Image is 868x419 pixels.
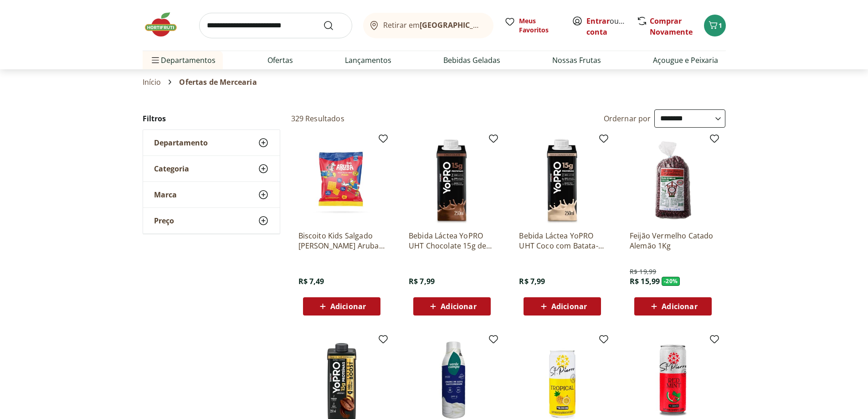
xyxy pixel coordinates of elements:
[519,16,561,35] span: Meus Favoritos
[298,276,324,286] span: R$ 7,49
[143,156,280,181] button: Categoria
[154,164,189,173] span: Categoria
[604,114,651,124] label: Ordernar por
[441,303,476,310] span: Adicionar
[630,137,716,223] img: Feijão Vermelho Catado Alemão 1Kg
[291,114,344,124] h2: 329 Resultados
[504,16,561,35] a: Meus Favoritos
[199,13,352,38] input: search
[519,231,606,251] a: Bebida Láctea YoPRO UHT Coco com Batata-Doce 15g de proteínas 250ml
[519,276,545,286] span: R$ 7,99
[409,231,495,251] a: Bebida Láctea YoPRO UHT Chocolate 15g de proteínas 250ml
[586,16,610,26] a: Entrar
[524,297,601,316] button: Adicionar
[154,190,177,199] span: Marca
[719,21,722,30] span: 1
[303,297,380,316] button: Adicionar
[443,55,500,66] a: Bebidas Geladas
[363,13,493,38] button: Retirar em[GEOGRAPHIC_DATA]/[GEOGRAPHIC_DATA]
[143,208,280,233] button: Preço
[143,130,280,155] button: Departamento
[150,49,161,71] button: Menu
[330,303,366,310] span: Adicionar
[420,20,573,30] b: [GEOGRAPHIC_DATA]/[GEOGRAPHIC_DATA]
[150,49,216,71] span: Departamentos
[267,55,293,66] a: Ofertas
[650,16,693,37] a: Comprar Novamente
[662,303,697,310] span: Adicionar
[143,11,188,38] img: Hortifruti
[704,15,726,36] button: Carrinho
[630,267,656,276] span: R$ 19,99
[383,21,484,29] span: Retirar em
[634,297,712,316] button: Adicionar
[409,276,435,286] span: R$ 7,99
[630,276,660,286] span: R$ 15,99
[143,182,280,207] button: Marca
[586,16,637,37] a: Criar conta
[143,109,280,128] h2: Filtros
[143,78,161,86] a: Início
[630,231,716,251] a: Feijão Vermelho Catado Alemão 1Kg
[298,231,385,251] a: Biscoito Kids Salgado [PERSON_NAME] Aruba 35g
[519,137,606,223] img: Bebida Láctea YoPRO UHT Coco com Batata-Doce 15g de proteínas 250ml
[345,55,391,66] a: Lançamentos
[413,297,491,316] button: Adicionar
[323,20,345,31] button: Submit Search
[552,55,601,66] a: Nossas Frutas
[154,216,174,225] span: Preço
[298,137,385,223] img: Biscoito Kids Salgado Mickey Pizza Aruba 35g
[586,16,627,37] span: ou
[662,277,680,286] span: - 20 %
[653,55,718,66] a: Açougue e Peixaria
[551,303,587,310] span: Adicionar
[409,137,495,223] img: Bebida Láctea YoPRO UHT Chocolate 15g de proteínas 250ml
[154,138,208,147] span: Departamento
[179,78,257,86] span: Ofertas de Mercearia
